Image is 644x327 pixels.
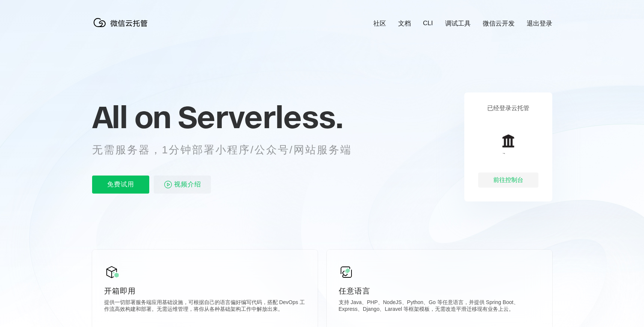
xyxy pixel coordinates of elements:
p: 支持 Java、PHP、NodeJS、Python、Go 等任意语言，并提供 Spring Boot、Express、Django、Laravel 等框架模板，无需改造平滑迁移现有业务上云。 [339,299,540,314]
img: 微信云托管 [92,15,152,30]
div: 前往控制台 [478,173,538,188]
p: 已经登录云托管 [487,104,529,112]
p: 免费试用 [92,176,149,194]
p: 提供一切部署服务端应用基础设施，可根据自己的语言偏好编写代码，搭配 DevOps 工作流高效构建和部署。无需运维管理，将你从各种基础架构工作中解放出来。 [104,299,306,314]
a: 社区 [373,19,386,28]
span: All on [92,98,171,136]
img: video_play.svg [164,180,173,189]
a: CLI [423,20,433,27]
p: 无需服务器，1分钟部署小程序/公众号/网站服务端 [92,142,366,157]
a: 文档 [398,19,411,28]
p: 开箱即用 [104,286,306,296]
a: 调试工具 [445,19,471,28]
p: 任意语言 [339,286,540,296]
span: Serverless. [178,98,343,136]
span: 视频介绍 [174,176,201,194]
a: 退出登录 [527,19,552,28]
a: 微信云托管 [92,25,152,31]
a: 微信云开发 [483,19,515,28]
